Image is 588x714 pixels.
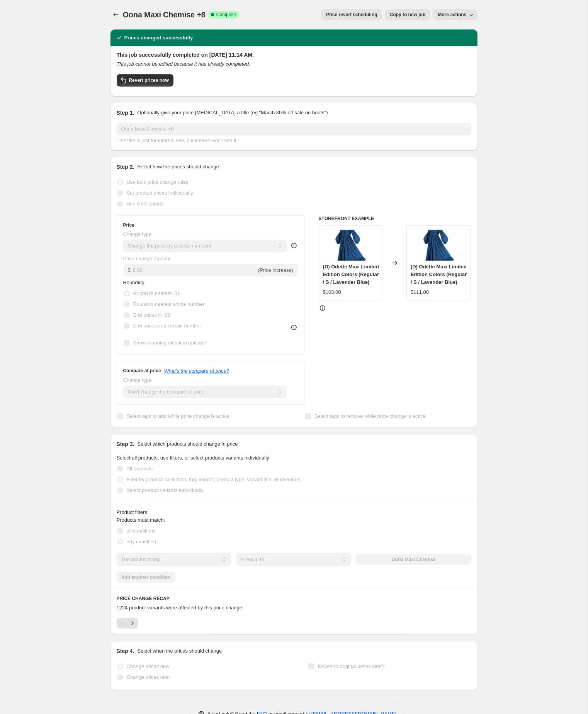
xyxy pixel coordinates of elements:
[326,12,377,18] span: Price revert scheduling
[129,77,169,83] span: Revert prices now
[133,264,257,276] input: -10.00
[127,663,170,669] span: Change prices now
[321,9,382,20] button: Price revert scheduling
[423,230,454,261] img: A110X0002B_80x.jpg
[137,647,222,655] p: Select when the prices should change
[433,9,477,20] button: More actions
[137,163,219,171] p: Select how the prices should change
[123,280,145,285] span: Rounding
[127,528,156,534] span: all conditions
[117,618,138,629] nav: Pagination
[117,440,134,448] h2: Step 3.
[133,340,207,346] span: Show rounding direction options?
[390,12,426,18] span: Copy to new job
[117,109,134,117] h2: Step 1.
[117,163,134,171] h2: Step 2.
[323,288,341,296] div: $103.00
[123,222,134,228] h3: Price
[127,674,170,680] span: Change prices later
[323,264,379,285] span: (D) Odette Maxi Limited Edition Colors (Regular / S / Lavender Blue)
[117,647,134,655] h2: Step 4.
[123,377,152,383] span: Change type
[117,51,471,59] h2: This job successfully completed on [DATE] 11:14 AM.
[411,264,467,285] span: (D) Odette Maxi Limited Edition Colors (Regular / S / Lavender Blue)
[117,137,236,143] span: This title is just for internal use, customers won't see it
[124,34,193,42] h2: Prices changed successfully
[117,123,471,135] input: 30% off holiday sale
[258,267,293,273] span: (Price increase)
[319,215,471,222] h6: STOREFRONT EXAMPLE
[123,368,161,374] h3: Compare at price
[314,413,426,419] span: Select tags to remove while price change is active
[110,9,121,20] button: Price change jobs
[123,231,152,237] span: Change type
[117,74,173,86] button: Revert prices now
[137,440,238,448] p: Select which products should change in price
[137,109,328,117] p: Optionally give your price [MEDICAL_DATA] a title (eg "March 30% off sale on boots")
[164,368,229,374] button: What's the compare at price?
[438,12,466,18] span: More actions
[385,9,430,20] button: Copy to new job
[133,290,180,296] span: Round to nearest .01
[216,12,236,18] span: Complete
[117,455,269,461] span: Select all products, use filters, or select products variants individually
[123,256,171,261] span: Price change amount
[127,413,229,419] span: Select tags to add while price change is active
[128,267,131,273] span: $
[335,230,366,261] img: A110X0002B_80x.jpg
[117,61,250,67] i: This job cannot be edited because it has already completed.
[133,312,171,318] span: End prices in .99
[117,509,471,516] div: Product filters
[290,242,298,249] div: help
[127,466,153,471] span: All products
[123,10,206,19] span: Oona Maxi Chemise +8
[127,179,189,185] span: Use bulk price change rules
[133,323,201,329] span: End prices in a certain number
[117,517,165,523] span: Products must match:
[318,663,385,669] span: Revert to original prices later?
[411,288,429,296] div: $111.00
[117,605,244,611] span: 1224 product variants were affected by this price change:
[127,190,193,196] span: Set product prices individually
[127,618,138,629] button: Next
[127,477,301,482] span: Filter by product, collection, tag, vendor, product type, variant title, or inventory
[117,595,471,602] h6: PRICE CHANGE RECAP
[127,539,156,544] span: any condition
[127,201,164,207] span: Use CSV upload
[133,301,205,307] span: Round to nearest whole number
[127,487,204,493] span: Select product variants individually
